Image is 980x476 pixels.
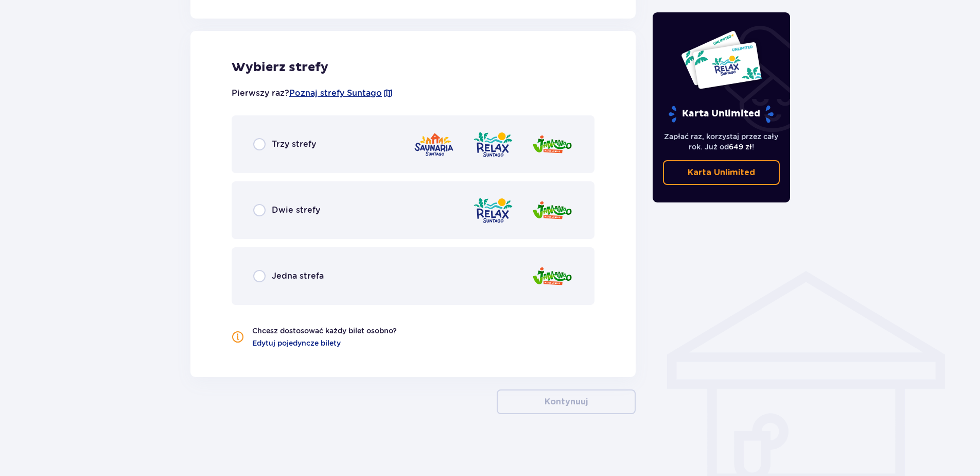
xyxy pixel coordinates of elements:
img: zone logo [413,130,454,159]
a: Karta Unlimited [663,160,780,185]
p: Chcesz dostosować każdy bilet osobno? [252,326,397,336]
p: Zapłać raz, korzystaj przez cały rok. Już od ! [663,131,780,152]
p: Karta Unlimited [688,167,755,178]
a: Poznaj strefy Suntago [289,88,382,99]
p: Jedna strefa [272,270,324,282]
img: zone logo [472,196,514,225]
p: Dwie strefy [272,205,320,216]
img: zone logo [532,130,573,159]
span: 649 zł [729,143,752,151]
p: Pierwszy raz? [232,88,393,99]
p: Trzy strefy [272,139,316,150]
img: zone logo [472,130,514,159]
p: Wybierz strefy [232,60,594,75]
img: zone logo [532,262,573,291]
img: zone logo [532,196,573,225]
button: Kontynuuj [497,389,636,414]
a: Edytuj pojedyncze bilety [252,338,341,348]
p: Karta Unlimited [668,105,775,123]
p: Kontynuuj [545,396,588,407]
